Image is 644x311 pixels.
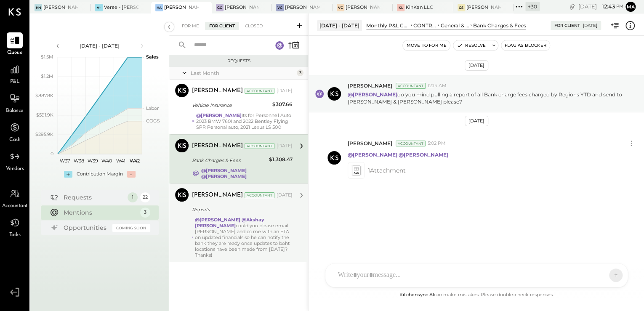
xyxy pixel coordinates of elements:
[568,2,576,11] div: copy link
[10,78,20,86] span: P&L
[403,40,450,51] button: Move to for me
[0,186,29,210] a: Accountant
[64,193,123,202] div: Requests
[146,54,159,60] text: Sales
[192,87,243,95] div: [PERSON_NAME]
[191,69,295,77] div: Last Month
[458,4,465,11] div: GS
[146,118,160,124] text: COGS
[269,155,293,164] div: $1,308.47
[51,151,53,157] text: 0
[112,224,150,232] div: Coming Soon
[140,207,150,218] div: 3
[465,60,488,71] div: [DATE]
[6,165,24,173] span: Vendors
[87,158,98,164] text: W39
[0,61,29,86] a: P&L
[104,4,139,11] div: Verse - [PERSON_NAME] Lankershim LLC
[616,3,623,9] span: pm
[525,2,540,11] div: + 30
[397,4,404,11] div: KL
[348,82,392,89] span: [PERSON_NAME]
[140,192,150,202] div: 22
[399,152,448,158] strong: @[PERSON_NAME]
[245,143,274,149] div: Accountant
[64,223,108,232] div: Opportunities
[192,156,266,165] div: Bank Charges & Fees
[366,22,409,29] div: Monthly P&L Comparison
[598,3,615,11] span: 12 : 43
[216,4,224,11] div: GC
[43,4,78,11] div: [PERSON_NAME]'s Nashville
[59,158,69,164] text: W37
[428,82,447,89] span: 12:14 AM
[348,91,397,98] strong: @[PERSON_NAME]
[201,173,247,179] strong: @[PERSON_NAME]
[337,4,344,11] div: VC
[178,22,203,30] div: For Me
[41,54,53,60] text: $1.5M
[277,143,293,149] div: [DATE]
[196,112,293,130] div: Its for Personnel Auto 2023 BMW 760I and 2022 Bentley Flying SPR Personal auto, 2021 Lexus LS 500
[346,4,381,11] div: [PERSON_NAME] Confections - [GEOGRAPHIC_DATA]
[77,171,123,178] div: Contribution Margin
[127,171,136,178] div: -
[396,141,426,146] div: Accountant
[0,149,29,173] a: Vendors
[146,105,159,111] text: Labor
[277,88,293,94] div: [DATE]
[36,112,53,118] text: $591.9K
[583,23,597,29] div: [DATE]
[195,217,293,258] div: could you please email [PERSON_NAME] and cc me with an ETA on updated financials so he can notify...
[272,100,293,109] div: $307.66
[9,136,20,144] span: Cash
[192,191,243,199] div: [PERSON_NAME]
[0,90,29,115] a: Balance
[245,88,274,94] div: Accountant
[116,158,125,164] text: W41
[241,22,267,30] div: Closed
[501,40,550,51] button: Flag as Blocker
[7,49,23,57] span: Queue
[130,158,140,164] text: W42
[128,192,138,202] div: 1
[9,231,21,239] span: Tasks
[285,4,320,11] div: [PERSON_NAME] Confections - [GEOGRAPHIC_DATA]
[578,3,623,11] div: [DATE]
[428,140,446,147] span: 5:02 PM
[0,32,29,57] a: Queue
[453,40,489,51] button: Resolve
[192,101,270,109] div: Vehicle Insurance
[35,4,42,11] div: HN
[64,171,72,178] div: +
[35,93,53,98] text: $887.8K
[413,22,436,29] div: CONTROLLABLE EXPENSES
[192,205,290,214] div: Reports
[205,22,239,30] div: For Client
[195,217,240,223] strong: @[PERSON_NAME]
[465,116,488,126] div: [DATE]
[164,4,199,11] div: [PERSON_NAME]'s Atlanta
[276,4,284,11] div: VC
[368,162,406,179] span: 1 Attachment
[277,192,293,199] div: [DATE]
[35,131,53,137] text: $295.9K
[348,140,392,147] span: [PERSON_NAME]
[173,58,304,64] div: Requests
[440,22,469,29] div: General & Administrative Expenses
[225,4,260,11] div: [PERSON_NAME] Causeway
[196,112,242,118] strong: @[PERSON_NAME]
[396,83,426,89] div: Accountant
[2,202,28,210] span: Accountant
[348,91,623,105] p: do you mind pulling a report of all Bank charge fees charged by Regions YTD and send to [PERSON_N...
[155,4,163,11] div: HA
[6,107,24,115] span: Balance
[245,192,274,198] div: Accountant
[317,20,362,31] div: [DATE] - [DATE]
[95,4,103,11] div: V-
[201,167,247,173] strong: @[PERSON_NAME]
[101,158,112,164] text: W40
[192,142,243,150] div: [PERSON_NAME]
[73,158,84,164] text: W38
[0,215,29,239] a: Tasks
